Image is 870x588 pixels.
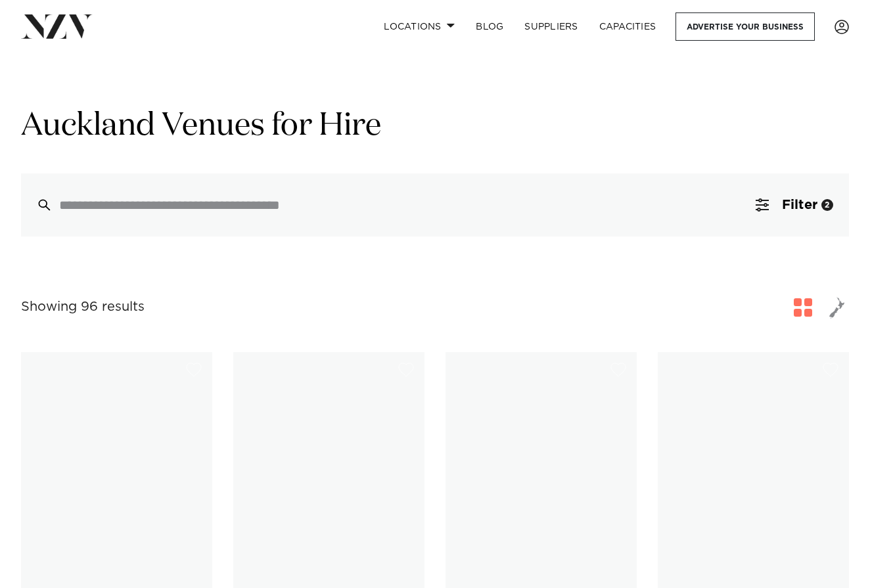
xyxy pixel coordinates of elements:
[589,12,667,41] a: Capacities
[373,12,465,41] a: Locations
[782,198,817,212] span: Filter
[821,199,833,211] div: 2
[514,12,588,41] a: SUPPLIERS
[21,106,849,147] h1: Auckland Venues for Hire
[740,173,849,237] button: Filter2
[675,12,815,41] a: Advertise your business
[21,297,145,317] div: Showing 96 results
[465,12,514,41] a: BLOG
[21,14,93,38] img: nzv-logo.png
